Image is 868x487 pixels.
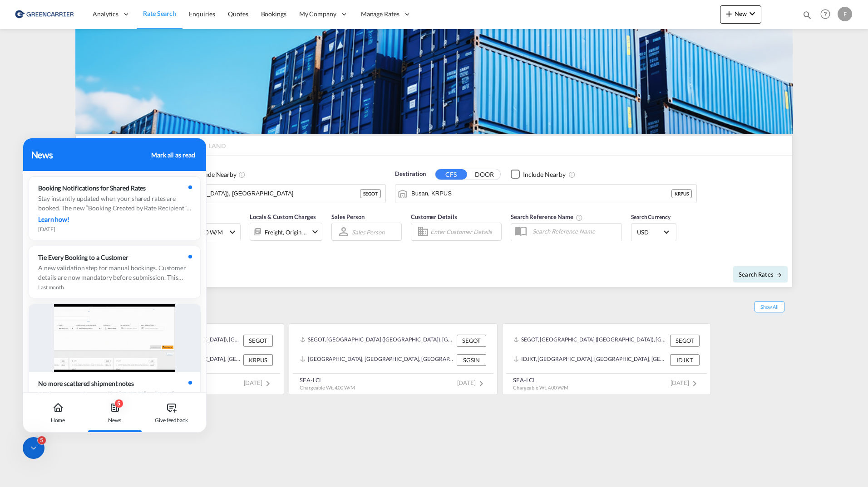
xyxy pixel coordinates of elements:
[818,6,838,23] div: Help
[671,189,692,198] div: KRPUS
[360,189,381,198] div: SEGOT
[457,335,486,346] div: SEGOT
[457,379,487,386] span: [DATE]
[194,170,237,179] div: Include Nearby
[802,10,812,24] div: icon-magnify
[80,136,117,156] md-tab-item: LCL
[430,225,498,239] input: Enter Customer Details
[228,10,248,18] span: Quotes
[631,214,671,220] span: Search Currency
[261,10,286,18] span: Bookings
[84,185,385,203] md-input-container: Gothenburg (Goteborg), SEGOT
[502,323,711,395] recent-search-card: SEGOT, [GEOGRAPHIC_DATA] ([GEOGRAPHIC_DATA]), [GEOGRAPHIC_DATA], [GEOGRAPHIC_DATA], [GEOGRAPHIC_D...
[411,187,671,200] input: Search by Port
[395,185,696,203] md-input-container: Busan, KRPUS
[513,354,668,366] div: IDJKT, Jakarta, Java, Indonesia, South East Asia, Asia Pacific
[300,335,454,346] div: SEGOT, Gothenburg (Goteborg), Sweden, Northern Europe, Europe
[568,171,576,178] md-icon: Unchecked: Ignores neighbouring ports when fetching rates.Checked : Includes neighbouring ports w...
[75,29,793,134] img: GreenCarrierFCL_LCL.png
[331,213,365,220] span: Sales Person
[250,223,322,241] div: Freight Origin Destinationicon-chevron-down
[227,227,238,238] md-icon: icon-chevron-down
[637,228,662,236] span: USD
[93,10,118,19] span: Analytics
[733,266,788,282] button: Search Ratesicon-arrow-right
[776,272,782,278] md-icon: icon-arrow-right
[300,376,355,384] div: SEA-LCL
[299,10,336,19] span: My Company
[671,379,700,386] span: [DATE]
[289,323,498,395] recent-search-card: SEGOT, [GEOGRAPHIC_DATA] ([GEOGRAPHIC_DATA]), [GEOGRAPHIC_DATA], [GEOGRAPHIC_DATA], [GEOGRAPHIC_D...
[153,136,189,156] md-tab-item: AIR
[265,226,307,239] div: Freight Origin Destination
[755,301,784,312] span: Show All
[435,169,467,180] button: CFS
[250,213,316,220] span: Locals & Custom Charges
[182,170,237,179] md-checkbox: Checkbox No Ink
[395,170,426,179] span: Destination
[513,376,568,384] div: SEA-LCL
[528,224,621,238] input: Search Reference Name
[310,226,321,237] md-icon: icon-chevron-down
[351,225,385,239] md-select: Sales Person
[457,354,486,366] div: SGSIN
[724,10,758,17] span: New
[689,378,700,389] md-icon: icon-chevron-right
[511,170,566,179] md-checkbox: Checkbox No Ink
[411,213,457,220] span: Customer Details
[636,225,671,239] md-select: Select Currency: $ USDUnited States Dollar
[511,213,583,220] span: Search Reference Name
[670,335,700,346] div: SEGOT
[513,335,668,346] div: SEGOT, Gothenburg (Goteborg), Sweden, Northern Europe, Europe
[243,335,273,346] div: SEGOT
[513,385,568,390] span: Chargeable Wt. 4.00 W/M
[724,8,735,19] md-icon: icon-plus 400-fg
[300,385,355,390] span: Chargeable Wt. 4.00 W/M
[670,354,700,366] div: IDJKT
[100,187,360,200] input: Search by Port
[143,10,176,17] span: Rate Search
[117,136,153,156] md-tab-item: FCL
[76,156,792,287] div: Origin DOOR CFS Checkbox No InkUnchecked: Ignores neighbouring ports when fetching rates.Checked ...
[720,5,761,24] button: icon-plus 400-fgNewicon-chevron-down
[739,271,782,278] span: Search Rates
[243,354,273,366] div: KRPUS
[476,378,487,389] md-icon: icon-chevron-right
[469,169,500,180] button: DOOR
[14,4,75,24] img: 609dfd708afe11efa14177256b0082fb.png
[576,214,583,221] md-icon: Your search will be saved by the below given name
[361,10,399,19] span: Manage Rates
[838,7,852,21] div: F
[300,354,454,366] div: SGSIN, Singapore, Singapore, South East Asia, Asia Pacific
[189,10,215,18] span: Enquiries
[238,171,246,178] md-icon: Unchecked: Ignores neighbouring ports when fetching rates.Checked : Includes neighbouring ports w...
[747,8,758,19] md-icon: icon-chevron-down
[523,170,566,179] div: Include Nearby
[244,379,273,386] span: [DATE]
[262,378,273,389] md-icon: icon-chevron-right
[80,136,226,156] md-pagination-wrapper: Use the left and right arrow keys to navigate between tabs
[802,10,812,20] md-icon: icon-magnify
[818,6,833,22] span: Help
